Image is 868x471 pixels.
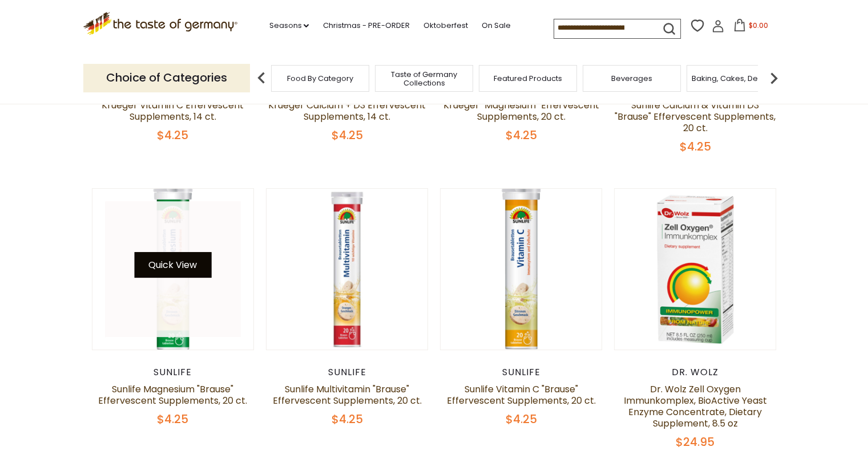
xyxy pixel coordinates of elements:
[269,19,309,32] a: Seasons
[92,189,254,350] img: Sunlife Magnesium "Brause" Effervescent Supplements, 20 ct.
[268,99,426,123] a: Krueger Calcium + D3 Effervescent Supplements, 14 ct.
[680,139,711,155] span: $4.25
[443,99,599,123] a: Krueger "Magnesium" Effervescent Supplements, 20 ct.
[506,411,537,427] span: $4.25
[748,21,768,30] span: $0.00
[331,411,362,427] span: $4.25
[506,127,537,143] span: $4.25
[134,252,211,278] button: Quick View
[267,189,428,350] img: Sunlife Multivitamin "Brause" Effervescent Supplements, 20 ct.
[287,74,353,83] a: Food By Category
[614,367,777,378] div: Dr. Wolz
[266,367,429,378] div: Sunlife
[762,67,785,90] img: next arrow
[611,74,652,83] a: Beverages
[92,367,255,378] div: Sunlife
[624,383,767,430] a: Dr. Wolz Zell Oxygen Immunkomplex, BioActive Yeast Enzyme Concentrate, Dietary Supplement, 8.5 oz
[481,19,510,32] a: On Sale
[272,383,421,407] a: Sunlife Multivitamin "Brause" Effervescent Supplements, 20 ct.
[157,127,188,143] span: $4.25
[440,367,603,378] div: Sunlife
[331,127,362,143] span: $4.25
[322,19,409,32] a: Christmas - PRE-ORDER
[250,67,273,90] img: previous arrow
[615,189,776,350] img: Dr. Wolz Zell Oxygen Immunkomplex, BioActive Yeast Enzyme Concentrate, Dietary Supplement, 8.5 oz
[726,19,775,36] button: $0.00
[98,383,247,407] a: Sunlife Magnesium "Brause" Effervescent Supplements, 20 ct.
[441,189,602,350] img: Sunlife Vitamin C "Brause" Effervescent Supplements, 20 ct.
[676,434,714,450] span: $24.95
[83,64,250,92] p: Choice of Categories
[157,411,188,427] span: $4.25
[378,70,470,87] a: Taste of Germany Collections
[423,19,467,32] a: Oktoberfest
[102,99,244,123] a: Krueger Vitamin C Effervescent Supplements, 14 ct.
[494,74,562,83] a: Featured Products
[692,74,780,83] a: Baking, Cakes, Desserts
[615,99,776,135] a: Sunlife Calcium & Vitamin D3 "Brause" Effervescent Supplements, 20 ct.
[447,383,596,407] a: Sunlife Vitamin C "Brause" Effervescent Supplements, 20 ct.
